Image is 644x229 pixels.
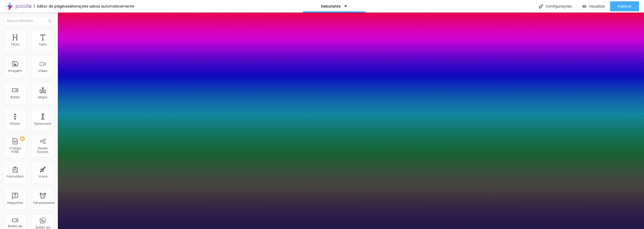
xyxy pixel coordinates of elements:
[37,146,49,154] font: Redes Sociais
[577,1,610,11] button: Visualizar
[610,1,639,11] button: Publicar
[10,121,20,126] font: Divisor
[546,4,572,9] font: Configurações
[321,4,341,9] font: Debutante
[582,4,586,9] img: view-1.svg
[33,201,54,205] font: Temporizador
[589,4,605,9] font: Visualizar
[38,95,47,99] font: Mapa
[38,69,47,73] font: Vídeo
[9,146,21,154] font: Código HTML
[39,42,47,47] font: Texto
[37,4,69,9] font: Editor de páginas
[48,19,51,22] img: Ícone
[7,174,23,178] font: Formulário
[7,201,23,205] font: Perguntas
[4,16,54,25] input: Buscar elemento
[69,4,134,9] font: Alterações salvas automaticamente
[34,121,51,126] font: Espaçador
[11,95,20,99] font: Botão
[38,174,47,178] font: Ícone
[618,4,631,9] font: Publicar
[11,42,19,47] font: Título
[539,4,543,9] img: Ícone
[8,69,22,73] font: Imagem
